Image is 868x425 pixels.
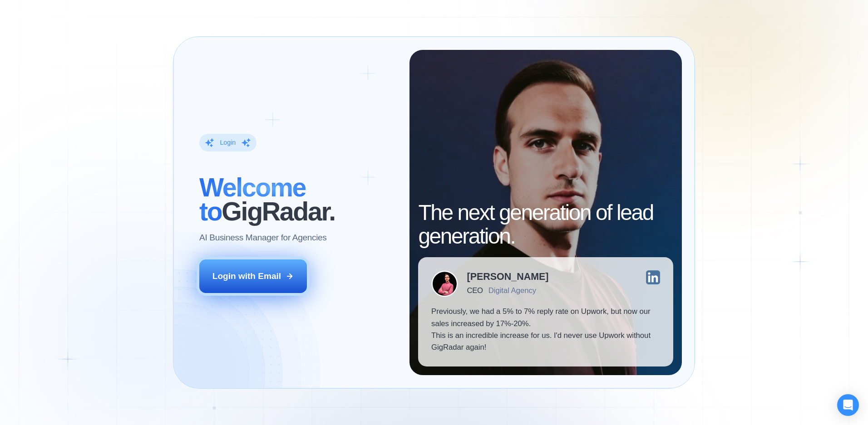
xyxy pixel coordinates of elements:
[837,394,859,416] div: Open Intercom Messenger
[467,272,549,282] div: [PERSON_NAME]
[431,306,660,353] p: Previously, we had a 5% to 7% reply rate on Upwork, but now our sales increased by 17%-20%. This ...
[199,232,326,244] p: AI Business Manager for Agencies
[199,259,307,293] button: Login with Email
[220,138,236,147] div: Login
[199,173,306,226] span: Welcome to
[212,270,281,282] div: Login with Email
[418,201,673,249] h2: The next generation of lead generation.
[199,176,397,223] h2: ‍ GigRadar.
[488,286,536,295] div: Digital Agency
[467,286,483,295] div: CEO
